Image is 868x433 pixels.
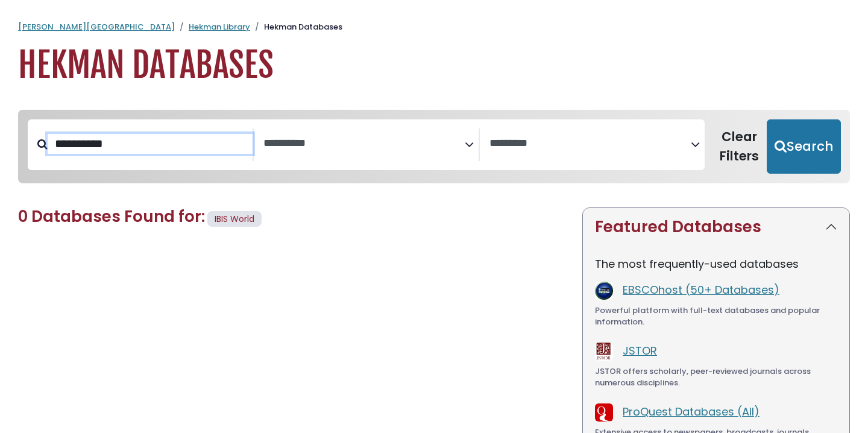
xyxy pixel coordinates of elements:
[583,208,849,246] button: Featured Databases
[18,45,850,86] h1: Hekman Databases
[263,137,465,150] textarea: Search
[595,256,837,272] p: The most frequently-used databases
[623,404,759,419] a: ProQuest Databases (All)
[18,110,850,183] nav: Search filters
[18,21,850,33] nav: breadcrumb
[250,21,342,33] li: Hekman Databases
[767,119,841,174] button: Submit for Search Results
[215,213,254,225] span: IBIS World
[189,21,250,33] a: Hekman Library
[595,305,837,328] div: Powerful platform with full-text databases and popular information.
[48,134,253,154] input: Search database by title or keyword
[18,21,175,33] a: [PERSON_NAME][GEOGRAPHIC_DATA]
[489,137,691,150] textarea: Search
[712,119,767,174] button: Clear Filters
[623,282,779,297] a: EBSCOhost (50+ Databases)
[18,206,205,227] span: 0 Databases Found for:
[595,365,837,389] div: JSTOR offers scholarly, peer-reviewed journals across numerous disciplines.
[623,343,657,358] a: JSTOR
